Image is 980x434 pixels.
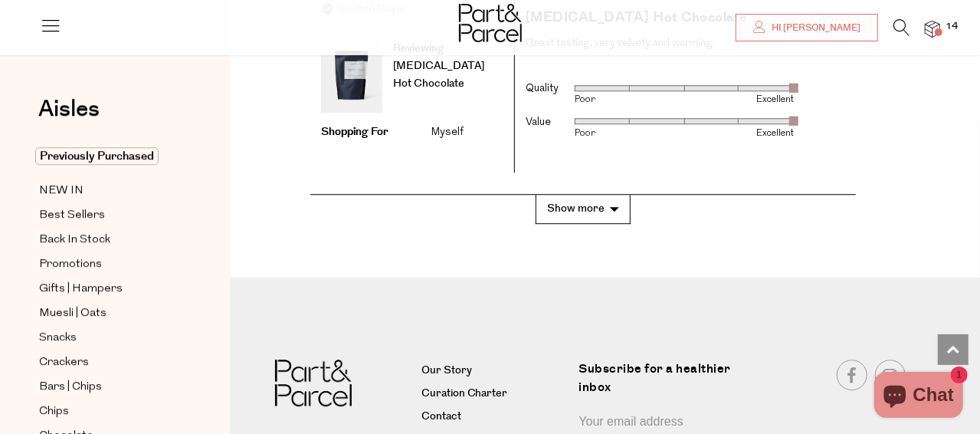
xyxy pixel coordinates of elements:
a: Hi [PERSON_NAME] [736,14,878,41]
a: 14 [925,21,940,37]
span: Gifts | Hampers [39,280,123,298]
span: Previously Purchased [35,147,159,165]
th: Value [526,107,575,140]
div: Excellent [684,95,794,104]
span: Promotions [39,255,102,274]
span: 14 [942,20,962,34]
span: Bars | Chips [39,378,102,396]
div: Shopping For [321,123,428,140]
span: Hi [PERSON_NAME] [768,21,860,35]
span: Chips [39,403,69,421]
button: Show more [536,195,631,223]
a: [MEDICAL_DATA] Hot Chocolate [393,58,484,91]
a: Crackers [39,353,179,372]
a: Curation Charter [421,385,568,403]
span: Aisles [38,92,100,126]
span: Crackers [39,353,89,372]
a: Promotions [39,255,179,274]
a: Best Sellers [39,205,179,225]
div: Excellent [684,129,794,138]
a: Aisles [38,97,100,136]
img: Adaptogenic Hot Chocolate [321,40,382,112]
a: Previously Purchased [39,147,179,166]
div: Poor [575,129,684,138]
th: Quality [526,74,575,107]
span: NEW IN [39,182,84,200]
a: Contact [421,408,568,426]
img: Part&Parcel [275,360,352,406]
a: Snacks [39,328,179,347]
a: Chips [39,402,179,421]
span: Back In Stock [39,231,110,249]
span: Muesli | Oats [39,304,107,323]
a: Gifts | Hampers [39,279,179,298]
div: Myself [431,124,464,141]
span: Snacks [39,329,77,347]
label: Subscribe for a healthier inbox [578,360,748,408]
a: NEW IN [39,181,179,200]
a: Bars | Chips [39,377,179,396]
table: Product attributes ratings [526,74,794,141]
a: Back In Stock [39,230,179,249]
a: Muesli | Oats [39,304,179,323]
div: Poor [575,95,684,104]
inbox-online-store-chat: Shopify online store chat [870,372,968,422]
img: Part&Parcel [459,4,522,42]
a: Our Story [421,362,568,380]
span: Best Sellers [39,206,105,225]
